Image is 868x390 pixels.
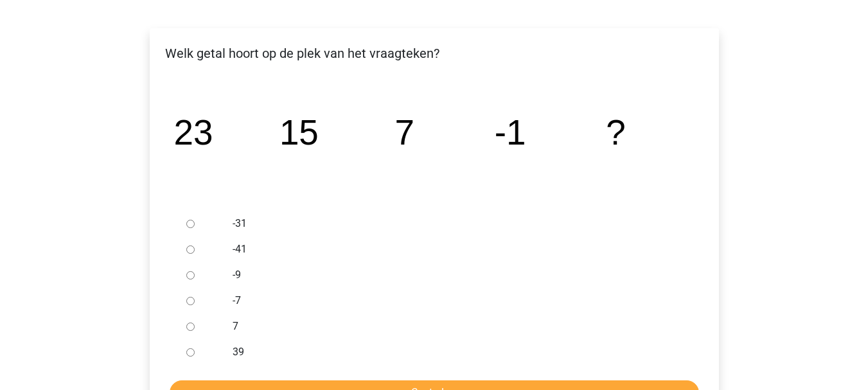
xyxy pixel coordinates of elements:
[233,319,677,334] label: 7
[606,112,625,152] tspan: ?
[233,216,677,231] label: -31
[279,112,318,152] tspan: 15
[233,242,677,257] label: -41
[494,112,526,152] tspan: -1
[173,112,213,152] tspan: 23
[233,293,677,308] label: -7
[160,44,709,63] p: Welk getal hoort op de plek van het vraagteken?
[394,112,414,152] tspan: 7
[233,267,677,283] label: -9
[233,344,677,360] label: 39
